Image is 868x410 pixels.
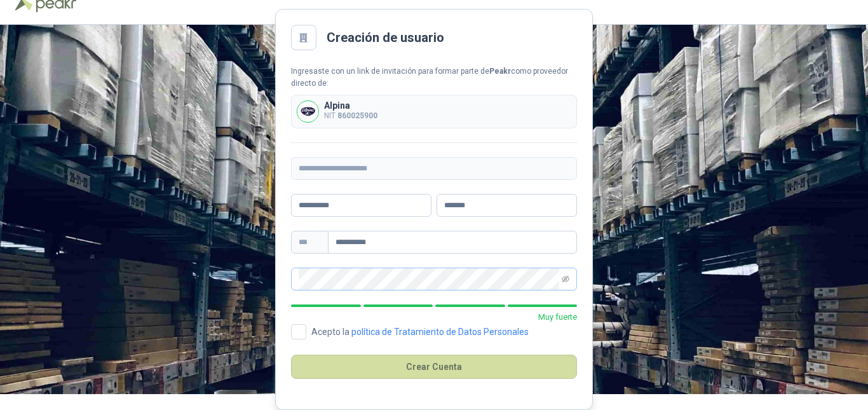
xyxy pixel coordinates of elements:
a: política de Tratamiento de Datos Personales [351,327,529,337]
div: Ingresaste con un link de invitación para formar parte de como proveedor directo de: [291,65,577,90]
span: Acepto la [306,327,534,336]
button: Crear Cuenta [291,355,577,379]
h2: Creación de usuario [327,28,444,48]
b: 860025900 [337,111,377,120]
p: Muy fuerte [291,311,577,324]
img: Company Logo [297,101,318,122]
b: Peakr [489,67,511,76]
span: eye-invisible [562,275,569,283]
p: Alpina [324,101,377,110]
p: NIT [324,110,377,122]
